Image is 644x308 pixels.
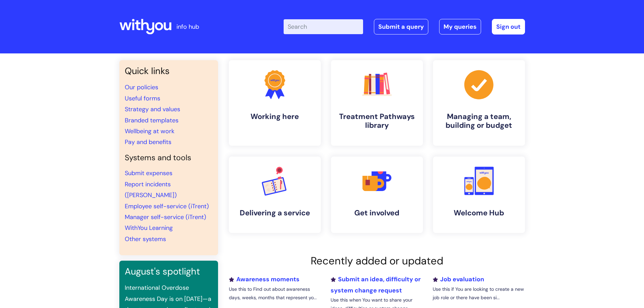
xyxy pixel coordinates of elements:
[125,235,166,243] a: Other systems
[176,21,199,32] p: info hub
[229,157,321,233] a: Delivering a service
[331,60,423,146] a: Treatment Pathways library
[438,112,520,130] h4: Managing a team, building or budget
[433,157,525,233] a: Welcome Hub
[125,180,177,199] a: Report incidents ([PERSON_NAME])
[374,19,428,34] a: Submit a query
[439,19,481,34] a: My queries
[125,127,174,135] a: Wellbeing at work
[336,112,418,130] h4: Treatment Pathways library
[331,157,423,233] a: Get involved
[125,105,180,113] a: Strategy and values
[336,209,418,217] h4: Get involved
[125,83,158,91] a: Our policies
[492,19,525,34] a: Sign out
[125,213,206,221] a: Manager self-service (iTrent)
[433,60,525,146] a: Managing a team, building or budget
[229,275,300,283] a: Awareness moments
[438,209,520,217] h4: Welcome Hub
[284,19,363,34] input: Search
[125,153,213,163] h4: Systems and tools
[234,112,315,121] h4: Working here
[125,116,178,124] a: Branded templates
[234,209,315,217] h4: Delivering a service
[229,255,525,267] h2: Recently added or updated
[125,169,172,177] a: Submit expenses
[125,224,173,232] a: WithYou Learning
[433,285,525,302] p: Use this if You are looking to create a new job role or there have been si...
[229,60,321,146] a: Working here
[229,285,321,302] p: Use this to Find out about awareness days, weeks, months that represent yo...
[125,138,171,146] a: Pay and benefits
[331,275,421,294] a: Submit an idea, difficulty or system change request
[125,66,213,76] h3: Quick links
[125,202,209,210] a: Employee self-service (iTrent)
[284,19,525,34] div: | -
[125,94,160,102] a: Useful forms
[433,275,484,283] a: Job evaluation
[125,266,213,277] h3: August's spotlight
